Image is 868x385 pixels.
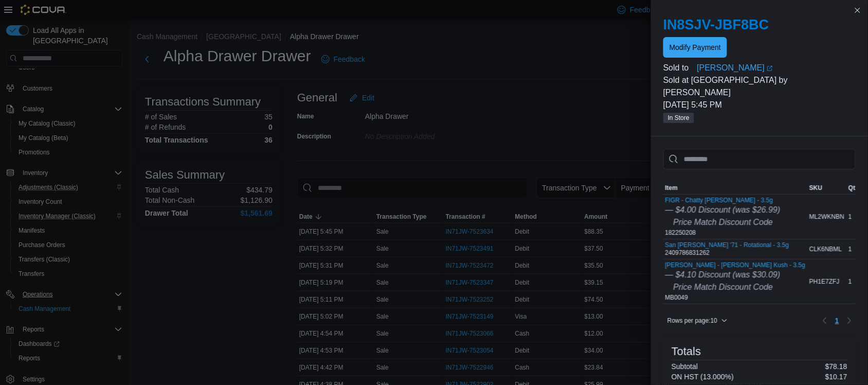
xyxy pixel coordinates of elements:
div: 2409786831262 [665,241,789,257]
button: Previous page [819,314,831,327]
span: In Store [668,113,690,122]
span: 1 [835,316,839,326]
h2: IN8SJV-JBF8BC [663,16,856,33]
p: Sold at [GEOGRAPHIC_DATA] by [PERSON_NAME] [663,74,856,99]
h3: Totals [672,345,701,358]
button: Next page [843,314,856,327]
button: Item [663,182,808,194]
div: 1 [847,275,861,288]
div: 1 [847,211,861,223]
div: — $4.00 Discount (was $26.99) [665,204,781,216]
button: San [PERSON_NAME] '71 - Rotational - 3.5g [665,241,789,249]
span: Rows per page : 10 [667,317,717,325]
span: SKU [810,184,823,192]
p: $10.17 [825,373,847,381]
span: ML2WKNBN [810,213,845,221]
div: MB0049 [665,261,806,302]
button: Page 1 of 1 [831,312,843,329]
h6: Subtotal [672,362,698,371]
i: Price Match Discount Code [674,283,773,291]
div: — $4.10 Discount (was $30.09) [665,269,806,281]
span: In Store [663,113,694,123]
span: CLK6NBML [810,245,842,253]
input: This is a search bar. As you type, the results lower in the page will automatically filter. [663,149,856,169]
div: 1 [847,243,861,255]
span: Modify Payment [670,42,721,52]
button: SKU [808,182,847,194]
button: Modify Payment [663,37,727,58]
p: [DATE] 5:45 PM [663,99,856,111]
nav: Pagination for table: MemoryTable from EuiInMemoryTable [819,312,856,329]
span: PH1E7ZFJ [810,277,840,286]
button: FIGR - Chatty [PERSON_NAME] - 3.5g [665,197,781,204]
button: Close this dialog [852,4,864,16]
ul: Pagination for table: MemoryTable from EuiInMemoryTable [831,312,843,329]
div: 182250208 [665,197,781,237]
svg: External link [767,65,773,72]
a: [PERSON_NAME]External link [697,62,856,74]
div: Sold to [663,62,695,74]
h6: ON HST (13.000%) [672,373,734,381]
span: Qty [849,184,859,192]
button: Rows per page:10 [663,314,732,327]
button: [PERSON_NAME] - [PERSON_NAME] Kush - 3.5g [665,261,806,269]
i: Price Match Discount Code [674,218,773,226]
span: Item [665,184,678,192]
p: $78.18 [825,362,847,371]
button: Qty [847,182,861,194]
